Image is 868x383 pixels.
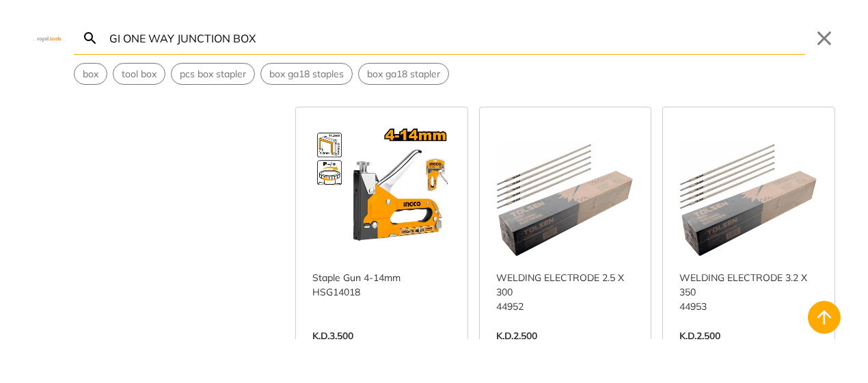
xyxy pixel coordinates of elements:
div: Suggestion: tool box [113,63,165,85]
button: Select suggestion: pcs box stapler [172,64,254,84]
input: Search… [107,22,805,54]
span: box ga18 staples [269,67,344,81]
div: Suggestion: box ga18 staples [260,63,353,85]
div: Suggestion: box ga18 stapler [358,63,449,85]
button: Select suggestion: box ga18 staples [261,64,352,84]
button: Select suggestion: tool box [113,64,165,84]
button: Select suggestion: box [74,64,107,84]
svg: Back to top [813,306,835,328]
button: Back to top [808,301,841,334]
span: pcs box stapler [180,67,246,81]
div: Suggestion: box [74,63,107,85]
div: Suggestion: pcs box stapler [171,63,255,85]
span: box ga18 stapler [367,67,440,81]
button: Close [813,27,835,49]
img: Close [33,35,66,41]
span: box [83,67,98,81]
button: Select suggestion: box ga18 stapler [359,64,448,84]
svg: Search [82,30,98,47]
span: tool box [122,67,157,81]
